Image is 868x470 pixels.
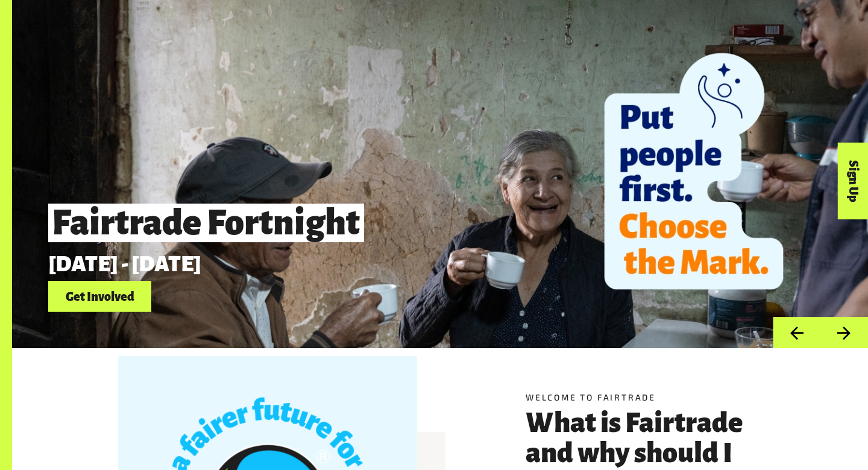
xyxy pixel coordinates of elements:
h5: Welcome to Fairtrade [526,391,762,404]
span: Fairtrade Fortnight [48,204,364,242]
a: Get Involved [48,281,151,312]
button: Previous [773,317,820,348]
button: Next [820,317,868,348]
p: [DATE] - [DATE] [48,252,699,276]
